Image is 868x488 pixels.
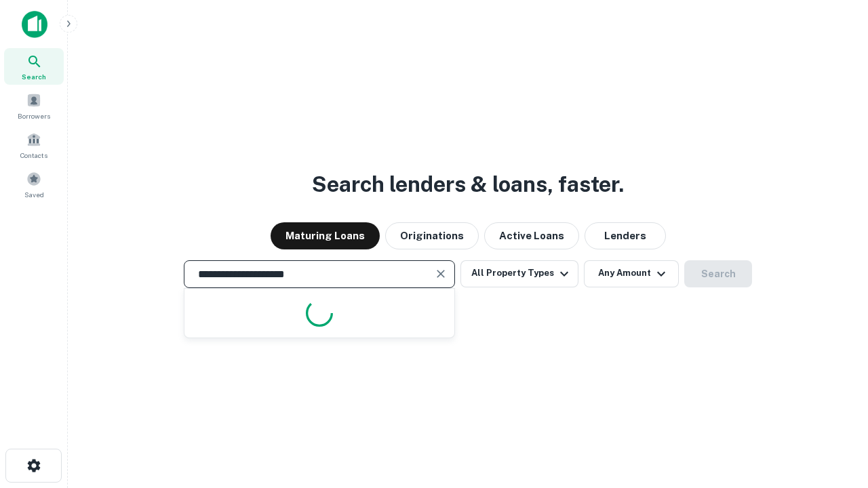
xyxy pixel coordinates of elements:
[484,222,579,249] button: Active Loans
[22,11,47,38] img: capitalize-icon.png
[4,48,64,85] a: Search
[271,222,380,249] button: Maturing Loans
[385,222,479,249] button: Originations
[4,166,64,203] a: Saved
[4,127,64,163] a: Contacts
[431,264,450,283] button: Clear
[460,260,578,287] button: All Property Types
[20,150,47,161] span: Contacts
[24,189,44,200] span: Saved
[4,87,64,124] a: Borrowers
[22,71,46,82] span: Search
[18,110,50,121] span: Borrowers
[800,380,868,445] iframe: Chat Widget
[312,168,624,201] h3: Search lenders & loans, faster.
[584,260,679,287] button: Any Amount
[585,222,666,249] button: Lenders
